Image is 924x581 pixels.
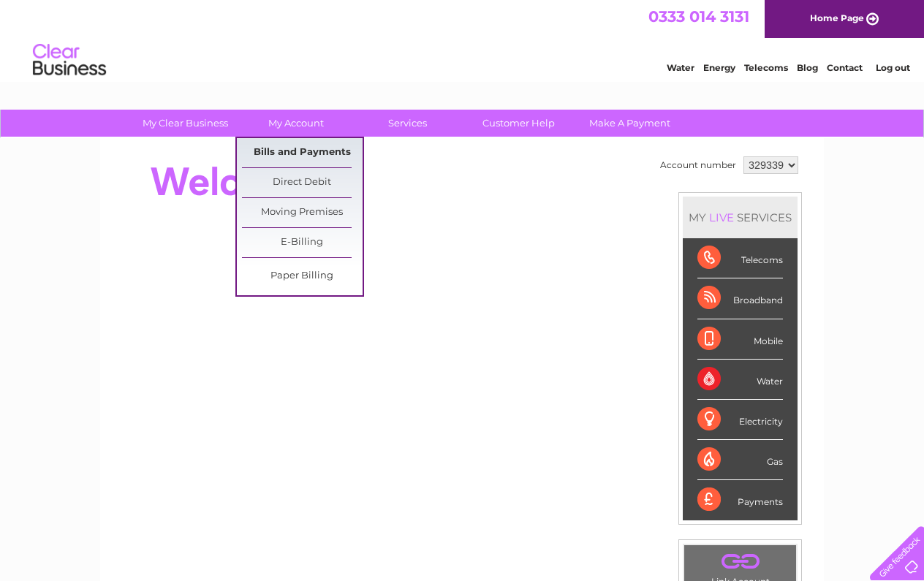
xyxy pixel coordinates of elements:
div: Telecoms [697,238,783,278]
div: MY SERVICES [683,197,798,238]
div: Electricity [697,400,783,440]
div: Mobile [697,319,783,360]
a: My Clear Business [125,110,246,137]
a: My Account [236,110,357,137]
div: Broadband [697,278,783,319]
a: Energy [703,62,735,73]
a: Bills and Payments [242,138,363,167]
a: 0333 014 3131 [648,7,749,26]
a: Make A Payment [569,110,690,137]
a: Paper Billing [242,262,363,291]
div: Water [697,360,783,400]
a: E-Billing [242,228,363,257]
a: Contact [827,62,863,73]
a: Water [667,62,694,73]
a: Log out [876,62,910,73]
a: Direct Debit [242,168,363,197]
a: Telecoms [744,62,788,73]
a: Customer Help [458,110,579,137]
div: LIVE [706,210,737,224]
a: . [688,549,792,574]
img: logo.png [32,38,107,83]
div: Gas [697,440,783,480]
div: Payments [697,480,783,520]
a: Blog [797,62,818,73]
a: Moving Premises [242,198,363,227]
div: Clear Business is a trading name of Verastar Limited (registered in [GEOGRAPHIC_DATA] No. 3667643... [118,8,808,71]
a: Services [347,110,468,137]
td: Account number [656,153,740,178]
